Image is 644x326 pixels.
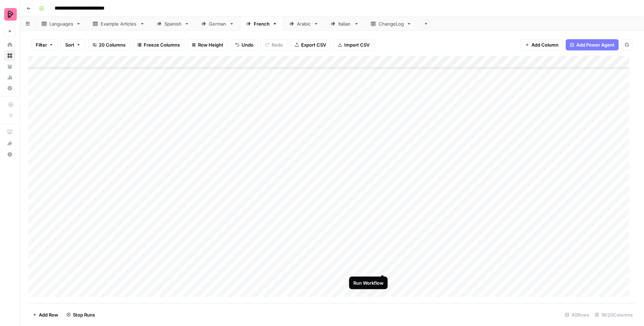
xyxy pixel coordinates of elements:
div: Spanish [164,20,182,27]
span: Add Row [39,311,58,318]
button: Row Height [187,39,228,50]
a: Settings [4,83,15,94]
a: Your Data [4,61,15,72]
span: Filter [36,41,47,48]
div: 40 Rows [562,309,592,320]
span: Undo [242,41,253,48]
span: Row Height [198,41,223,48]
div: 19/20 Columns [592,309,636,320]
button: Redo [261,39,287,50]
div: Arabic [297,20,311,27]
img: Preply Logo [4,8,17,21]
a: German [195,17,240,31]
button: Export CSV [290,39,331,50]
span: Sort [65,41,74,48]
span: Freeze Columns [144,41,180,48]
span: Add Power Agent [576,41,615,48]
a: Spanish [151,17,195,31]
a: AirOps Academy [4,126,15,138]
button: Add Row [28,309,62,320]
span: 20 Columns [99,41,126,48]
button: Add Column [521,39,563,50]
div: What's new? [5,138,15,148]
span: Redo [272,41,283,48]
button: Workspace: Preply [4,6,15,23]
button: Filter [31,39,58,50]
a: Arabic [283,17,325,31]
div: Example Articles [101,20,137,27]
div: ChangeLog [379,20,404,27]
button: Stop Runs [62,309,99,320]
a: French [240,17,283,31]
a: Languages [36,17,87,31]
div: German [209,20,226,27]
button: Freeze Columns [133,39,184,50]
button: 20 Columns [88,39,130,50]
a: Usage [4,72,15,83]
button: Undo [231,39,258,50]
div: Languages [49,20,73,27]
a: Browse [4,50,15,61]
button: Sort [61,39,85,50]
span: Stop Runs [73,311,95,318]
a: Home [4,39,15,50]
div: Italian [338,20,351,27]
span: Add Column [531,41,558,48]
div: Run Workflow [353,279,384,286]
button: Help + Support [4,149,15,160]
div: French [254,20,270,27]
a: ChangeLog [365,17,418,31]
button: Import CSV [333,39,374,50]
a: Example Articles [87,17,151,31]
button: Add Power Agent [566,39,619,50]
button: What's new? [4,138,15,149]
span: Export CSV [301,41,326,48]
a: Italian [325,17,365,31]
span: Import CSV [344,41,370,48]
